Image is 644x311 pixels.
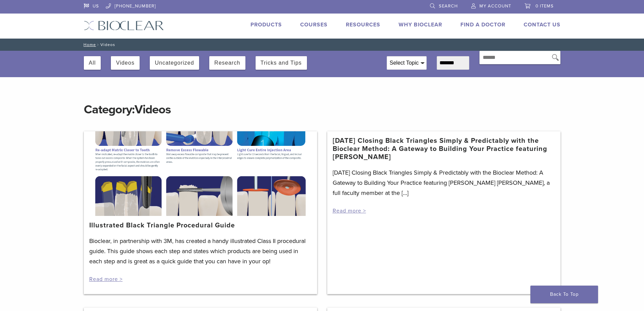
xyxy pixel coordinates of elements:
[89,276,123,283] a: Read more >
[251,21,282,28] a: Products
[387,57,426,69] div: Select Topic
[333,207,366,214] a: Read more >
[81,42,96,47] a: Home
[84,21,164,30] img: Bioclear
[399,21,442,28] a: Why Bioclear
[524,21,560,28] a: Contact Us
[89,236,312,266] p: Bioclear, in partnership with 3M, has created a handy illustrated Class II procedural guide. This...
[460,21,505,28] a: Find A Doctor
[79,39,566,51] nav: Videos
[116,56,135,70] button: Videos
[135,102,171,117] span: Videos
[530,286,598,303] a: Back To Top
[155,56,194,70] button: Uncategorized
[300,21,328,28] a: Courses
[261,56,302,70] button: Tricks and Tips
[89,221,235,229] a: Illustrated Black Triangle Procedural Guide
[333,137,555,161] a: [DATE] Closing Black Triangles Simply & Predictably with the Bioclear Method: A Gateway to Buildi...
[346,21,380,28] a: Resources
[214,56,240,70] button: Research
[439,3,458,9] span: Search
[96,43,100,46] span: /
[479,3,511,9] span: My Account
[84,88,560,118] h1: Category:
[89,56,96,70] button: All
[535,3,554,9] span: 0 items
[333,168,555,198] p: [DATE] Closing Black Triangles Simply & Predictably with the Bioclear Method: A Gateway to Buildi...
